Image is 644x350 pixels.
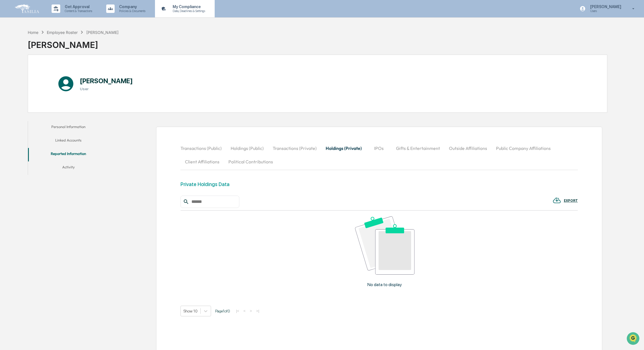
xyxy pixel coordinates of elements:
[38,68,72,78] a: 🗄️Attestations
[3,68,38,78] a: 🖐️Preclearance
[13,3,40,14] img: logo
[180,155,224,168] button: Client Affiliations
[80,77,133,85] h1: [PERSON_NAME]
[234,309,241,313] button: |<
[180,142,578,168] div: secondary tabs example
[444,142,492,155] button: Outside Affiliations
[28,35,119,50] div: [PERSON_NAME]
[56,95,68,99] span: Pylon
[392,142,444,155] button: Gifts & Entertainment
[224,155,277,168] button: Political Contributions
[586,9,624,13] p: Users
[6,12,102,21] p: How can we help?
[86,30,119,35] div: [PERSON_NAME]
[168,4,208,9] p: My Compliance
[254,309,261,313] button: >|
[3,79,38,89] a: 🔎Data Lookup
[268,142,321,155] button: Transactions (Private)
[248,309,254,313] button: >
[47,30,78,35] div: Employee Roster
[80,87,133,91] h3: User
[11,81,35,87] span: Data Lookup
[28,121,109,135] button: Personal Information
[586,4,624,9] p: [PERSON_NAME]
[11,71,36,76] span: Preclearance
[6,82,10,86] div: 🔎
[115,9,148,13] p: Policies & Documents
[19,43,92,48] div: Start new chat
[46,71,70,76] span: Attestations
[6,71,10,76] div: 🖐️
[28,121,109,175] div: secondary tabs example
[60,9,95,13] p: Content & Transactions
[95,45,102,51] button: Start new chat
[40,95,68,99] a: Powered byPylon
[115,4,148,9] p: Company
[242,309,247,313] button: <
[28,161,109,175] button: Activity
[28,30,38,35] div: Home
[366,142,392,155] button: IPOs
[226,142,268,155] button: Holdings (Public)
[553,196,561,205] img: EXPORT
[215,309,230,313] span: Page 1 of 0
[564,199,578,203] div: EXPORT
[168,9,208,13] p: Data, Deadlines & Settings
[367,282,402,287] p: No data to display
[492,142,555,155] button: Public Company Affiliations
[41,71,45,76] div: 🗄️
[28,148,109,161] button: Reported Information
[19,48,71,53] div: We're available if you need us!
[321,142,366,155] button: Holdings (Private)
[626,332,641,347] iframe: Open customer support
[60,4,95,9] p: Get Approval
[180,181,230,187] div: Private Holdings Data
[355,216,415,275] img: No data
[180,142,226,155] button: Transactions (Public)
[6,43,16,53] img: 1746055101610-c473b297-6a78-478c-a979-82029cc54cd1
[28,135,109,148] button: Linked Accounts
